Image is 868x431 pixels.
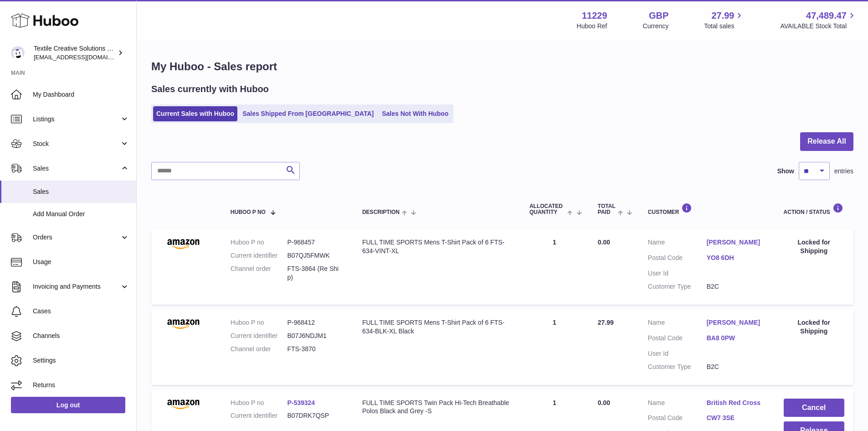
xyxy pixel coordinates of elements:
a: 47,489.47 AVAILABLE Stock Total [780,10,857,31]
a: Log out [11,397,125,413]
dt: Channel order [231,345,288,353]
span: Huboo P no [231,209,266,215]
dt: Current identifier [231,411,288,420]
dt: Postal Code [648,334,707,345]
dd: FTS-3864 (Re Ship) [287,265,344,282]
span: 27.99 [711,10,734,22]
label: Show [777,167,794,176]
dt: Current identifier [231,332,288,340]
a: P-539324 [287,399,315,406]
dd: B07QJ5FMWK [287,251,344,260]
a: BA8 0PW [707,334,765,343]
img: amazon.png [160,318,206,329]
img: amazon.png [160,399,206,410]
dt: Huboo P no [231,238,288,247]
dt: Current identifier [231,251,288,260]
dd: B2C [707,282,765,291]
dt: Channel order [231,265,288,282]
span: ALLOCATED Quantity [529,203,565,215]
span: Orders [33,233,120,242]
h1: My Huboo - Sales report [151,59,853,74]
dt: Postal Code [648,414,707,425]
img: sales@textilecreativesolutions.co.uk [11,46,25,60]
span: 0.00 [598,239,610,246]
img: amazon.png [160,238,206,249]
dt: Huboo P no [231,318,288,327]
span: Settings [33,356,129,365]
a: Sales Not With Huboo [379,106,452,121]
dt: Name [648,238,707,249]
dt: Huboo P no [231,399,288,407]
button: Release All [800,132,853,151]
span: 0.00 [598,399,610,406]
span: Usage [33,258,129,266]
button: Cancel [784,399,844,417]
dt: Name [648,399,707,410]
dt: Customer Type [648,282,707,291]
div: FULL TIME SPORTS Mens T-Shirt Pack of 6 FTS-634-BLK-XL Black [362,318,511,336]
div: Locked for Shipping [784,238,844,255]
dt: Customer Type [648,363,707,371]
a: CW7 3SE [707,414,765,422]
span: Description [362,209,400,215]
dt: Name [648,318,707,329]
a: Current Sales with Huboo [153,106,237,121]
span: Total paid [598,203,616,215]
strong: GBP [649,10,668,22]
span: AVAILABLE Stock Total [780,22,857,31]
dt: Postal Code [648,254,707,265]
span: 47,489.47 [806,10,847,22]
span: Total sales [704,22,745,31]
span: entries [834,167,853,176]
a: [PERSON_NAME] [707,318,765,327]
dd: FTS-3870 [287,345,344,353]
span: Sales [33,164,120,173]
dd: P-968412 [287,318,344,327]
dt: User Id [648,269,707,278]
span: Channels [33,332,129,340]
div: Customer [648,203,765,215]
a: Sales Shipped From [GEOGRAPHIC_DATA] [239,106,377,121]
div: Currency [643,22,669,31]
div: Huboo Ref [577,22,607,31]
div: FULL TIME SPORTS Twin Pack Hi-Tech Breathable Polos Black and Grey -S [362,399,511,416]
div: Locked for Shipping [784,318,844,336]
a: 27.99 Total sales [704,10,745,31]
span: Returns [33,381,129,389]
dt: User Id [648,349,707,358]
span: 27.99 [598,319,614,326]
span: Cases [33,307,129,316]
div: Action / Status [784,203,844,215]
td: 1 [520,309,589,385]
dd: B07DRK7QSP [287,411,344,420]
div: FULL TIME SPORTS Mens T-Shirt Pack of 6 FTS-634-VINT-XL [362,238,511,255]
dd: B07J6NDJM1 [287,332,344,340]
span: Listings [33,115,120,124]
span: Stock [33,140,120,148]
dd: P-968457 [287,238,344,247]
dd: B2C [707,363,765,371]
a: British Red Cross [707,399,765,407]
a: [PERSON_NAME] [707,238,765,247]
td: 1 [520,229,589,305]
span: Add Manual Order [33,210,129,218]
span: [EMAIL_ADDRESS][DOMAIN_NAME] [34,53,134,61]
span: Invoicing and Payments [33,282,120,291]
a: YO8 6DH [707,254,765,262]
h2: Sales currently with Huboo [151,83,269,95]
strong: 11229 [582,10,607,22]
div: Textile Creative Solutions Limited [34,44,116,62]
span: My Dashboard [33,90,129,99]
span: Sales [33,187,129,196]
